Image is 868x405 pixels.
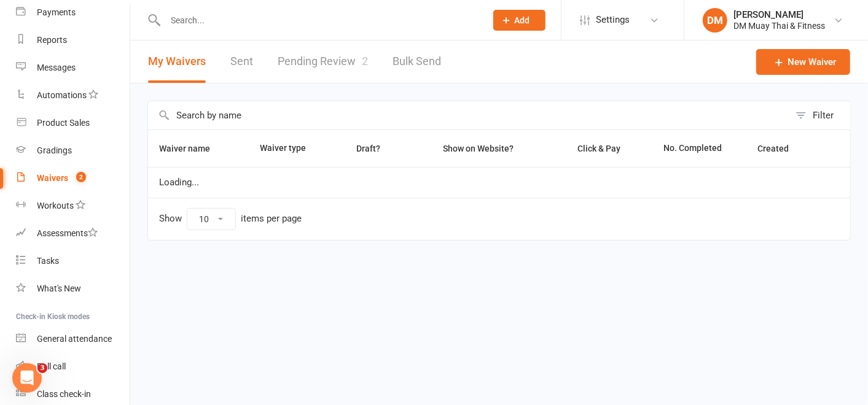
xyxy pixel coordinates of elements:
[148,167,850,198] td: Loading...
[37,256,59,266] div: Tasks
[37,90,87,100] div: Automations
[162,12,477,29] input: Search...
[159,208,302,230] div: Show
[12,363,42,393] iframe: Intercom live chat
[596,6,630,34] span: Settings
[703,8,727,33] div: DM
[37,201,74,210] div: Workouts
[37,173,68,183] div: Waivers
[757,144,802,153] span: Created
[37,363,47,373] span: 3
[37,145,72,155] div: Gradings
[76,172,86,182] span: 2
[159,141,224,156] button: Waiver name
[249,130,328,167] th: Waiver type
[393,40,441,83] a: Bulk Send
[432,141,527,156] button: Show on Website?
[813,108,834,123] div: Filter
[756,49,850,75] a: New Waiver
[37,334,112,344] div: General attendance
[345,141,394,156] button: Draft?
[515,15,530,25] span: Add
[652,130,746,167] th: No. Completed
[278,40,368,83] a: Pending Review2
[356,144,380,153] span: Draft?
[148,40,206,83] button: My Waivers
[37,118,90,128] div: Product Sales
[159,144,224,153] span: Waiver name
[566,141,634,156] button: Click & Pay
[16,54,130,82] a: Messages
[16,192,130,220] a: Workouts
[37,361,66,371] div: Roll call
[733,20,825,31] div: DM Muay Thai & Fitness
[37,228,98,238] div: Assessments
[443,144,514,153] span: Show on Website?
[16,220,130,247] a: Assessments
[362,55,368,67] span: 2
[37,283,81,293] div: What's New
[16,109,130,137] a: Product Sales
[757,141,802,156] button: Created
[577,144,620,153] span: Click & Pay
[16,325,130,353] a: General attendance kiosk mode
[493,10,545,31] button: Add
[241,214,302,224] div: items per page
[16,353,130,380] a: Roll call
[37,7,76,17] div: Payments
[733,9,825,20] div: [PERSON_NAME]
[16,275,130,303] a: What's New
[789,101,850,129] button: Filter
[16,164,130,192] a: Waivers 2
[37,63,76,72] div: Messages
[16,82,130,109] a: Automations
[37,35,67,45] div: Reports
[37,389,91,399] div: Class check-in
[16,26,130,54] a: Reports
[148,101,789,129] input: Search by name
[16,247,130,275] a: Tasks
[230,40,253,83] a: Sent
[16,137,130,164] a: Gradings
